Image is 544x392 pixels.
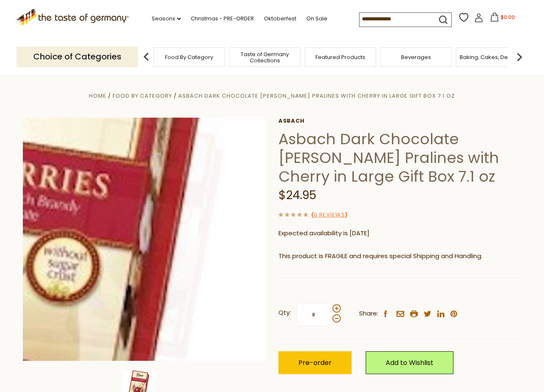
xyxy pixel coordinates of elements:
button: $0.00 [485,12,520,25]
img: next arrow [511,49,528,65]
a: Baking, Cakes, Desserts [460,54,524,60]
a: Asbach Dark Chocolate [PERSON_NAME] Pralines with Cherry in Large Gift Box 7.1 oz [178,92,455,100]
span: ( ) [311,211,347,219]
a: Asbach [278,118,522,124]
span: Share: [359,308,378,319]
li: We will ship this product in heat-protective, cushioned packaging and ice during warm weather mon... [286,268,522,278]
a: Featured Products [315,54,365,60]
h1: Asbach Dark Chocolate [PERSON_NAME] Pralines with Cherry in Large Gift Box 7.1 oz [278,130,522,186]
a: Home [89,92,106,100]
a: Oktoberfest [264,14,296,23]
a: Food By Category [165,54,213,60]
span: $0.00 [501,14,515,21]
a: Add to Wishlist [366,351,453,374]
button: Pre-order [278,351,352,374]
a: Food By Category [113,92,172,100]
p: Choice of Categories [17,47,138,67]
a: Taste of Germany Collections [231,51,298,64]
a: Seasons [152,14,181,23]
p: This product is FRAGILE and requires special Shipping and Handling. [278,251,522,261]
a: Christmas - PRE-ORDER [191,14,254,23]
a: On Sale [306,14,327,23]
a: Beverages [401,54,431,60]
input: Qty: [297,303,331,326]
strong: Qty: [278,308,291,318]
img: previous arrow [138,49,155,65]
p: Expected availability is [DATE] [278,228,522,239]
a: 0 Reviews [314,211,345,219]
span: Pre-order [298,358,332,367]
img: Asbach Dark Chocolate Brandy Pralines with Cherry in Large Gift Box [23,118,266,361]
span: $24.95 [278,187,316,203]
